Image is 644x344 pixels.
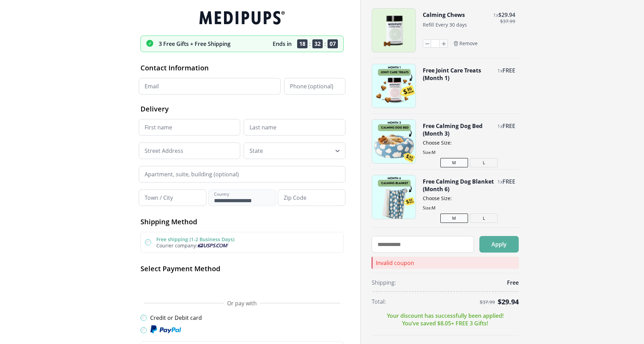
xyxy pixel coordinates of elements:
[470,158,498,167] button: L
[140,217,344,226] h2: Shipping Method
[372,9,416,52] img: Calming Chews
[227,299,257,307] span: Or pay with
[324,40,326,48] span: :
[423,178,494,193] button: Free Calming Dog Blanket (Month 6)
[470,214,498,223] button: L
[423,11,465,19] button: Calming Chews
[459,40,478,47] span: Remove
[372,175,416,219] img: Free Calming Dog Blanket (Month 6)
[372,120,416,163] img: Free Calming Dog Bed (Month 3)
[440,214,468,223] button: M
[372,257,519,269] div: Invalid coupon
[423,122,494,137] button: Free Calming Dog Bed (Month 3)
[328,39,338,48] span: 07
[372,64,416,108] img: Free Joint Care Treats (Month 1)
[440,158,468,167] button: M
[498,297,519,306] span: $ 29.94
[502,178,515,185] span: FREE
[423,139,515,146] span: Choose Size:
[502,122,515,130] span: FREE
[497,67,502,74] span: 1 x
[372,298,386,305] span: Total:
[297,39,308,48] span: 18
[502,67,515,74] span: FREE
[156,236,234,243] label: Free shipping (1-2 Business Days)
[312,39,323,48] span: 32
[423,67,494,82] button: Free Joint Care Treats (Month 1)
[453,40,478,47] button: Remove
[479,236,519,253] button: Apply
[140,264,344,273] h2: Select Payment Method
[197,244,229,247] img: Usps courier company
[497,178,502,185] span: 1 x
[497,123,502,129] span: 1 x
[498,11,515,19] span: $ 29.94
[423,205,515,211] span: Size: M
[387,312,504,327] p: Your discount has successfully been applied! You’ve saved $ 8.05 + FREE 3 Gifts!
[423,149,515,155] span: Size: M
[500,19,515,24] span: $ 37.99
[140,279,344,293] iframe: Secure payment button frame
[150,314,202,322] label: Credit or Debit card
[507,279,519,286] span: Free
[480,299,495,305] span: $ 37.99
[423,195,515,202] span: Choose Size:
[140,63,209,72] span: Contact Information
[309,40,311,48] span: :
[159,40,231,48] p: 3 Free Gifts + Free Shipping
[140,104,169,114] span: Delivery
[372,279,396,286] span: Shipping:
[150,325,181,334] img: Paypal
[273,40,292,48] p: Ends in
[156,242,197,249] span: Courier company:
[493,12,498,18] span: 1 x
[423,21,467,28] span: Refill Every 30 days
